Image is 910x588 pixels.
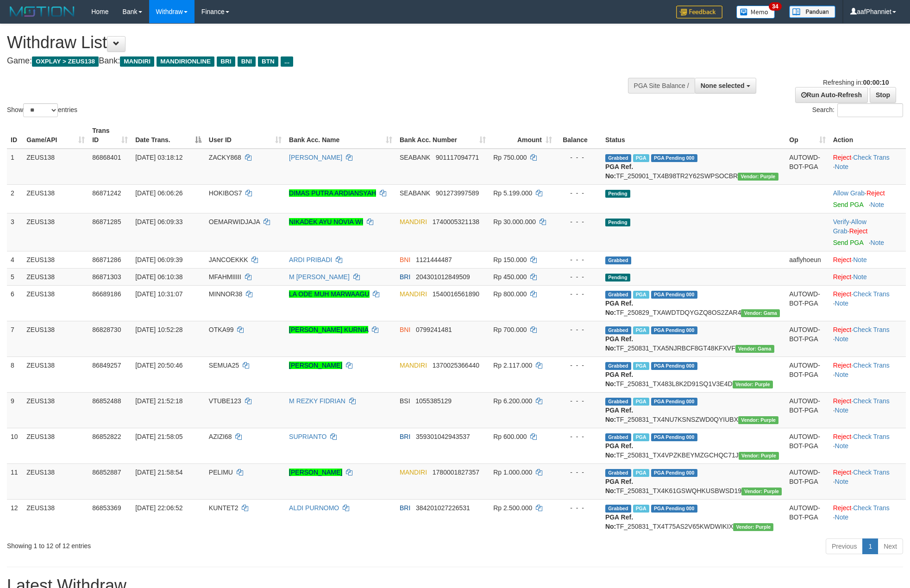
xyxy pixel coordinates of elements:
[829,357,906,392] td: · ·
[871,239,885,246] a: Note
[605,407,633,423] b: PGA Ref. No:
[829,392,906,428] td: · ·
[866,189,885,197] a: Reject
[829,251,906,268] td: ·
[870,87,896,103] a: Stop
[833,397,852,405] a: Reject
[559,396,598,406] div: - - -
[493,154,527,161] span: Rp 750.000
[209,362,239,369] span: SEMUA25
[633,154,649,162] span: Marked by aaftrukkakada
[853,433,890,440] a: Check Trans
[289,189,376,197] a: DIMAS PUTRA ARDIANSYAH
[135,326,182,333] span: [DATE] 10:52:28
[493,290,527,298] span: Rp 800.000
[559,153,598,162] div: - - -
[7,5,77,19] img: MOTION_logo.png
[605,371,633,388] b: PGA Ref. No:
[493,362,532,369] span: Rp 2.117.000
[853,290,890,298] a: Check Trans
[135,154,182,161] span: [DATE] 03:18:12
[7,103,77,117] label: Show entries
[833,218,866,235] a: Allow Grab
[829,499,906,535] td: · ·
[602,428,785,463] td: TF_250831_TX4VPZKBEYMZGCHQC71J
[605,362,631,370] span: Grabbed
[433,218,479,225] span: Copy 1740005321138 to clipboard
[400,433,410,440] span: BRI
[209,433,232,440] span: AZIZI68
[92,397,121,405] span: 86852488
[23,268,88,285] td: ZEUS138
[400,326,410,333] span: BNI
[135,218,182,225] span: [DATE] 06:09:33
[633,505,649,513] span: Marked by aaftrukkakada
[559,188,598,198] div: - - -
[829,149,906,185] td: · ·
[695,78,756,94] button: None selected
[826,538,863,554] a: Previous
[400,256,410,263] span: BNI
[605,398,631,406] span: Grabbed
[23,463,88,499] td: ZEUS138
[7,56,597,66] h4: Game: Bank:
[769,2,781,11] span: 34
[135,273,182,281] span: [DATE] 06:10:38
[400,469,427,476] span: MANDIRI
[785,357,829,392] td: AUTOWD-BOT-PGA
[651,505,697,513] span: PGA Pending
[7,33,597,52] h1: Withdraw List
[23,428,88,463] td: ZEUS138
[559,255,598,264] div: - - -
[23,184,88,213] td: ZEUS138
[853,504,890,512] a: Check Trans
[559,361,598,370] div: - - -
[833,326,852,333] a: Reject
[433,290,479,298] span: Copy 1540016561890 to clipboard
[135,189,182,197] span: [DATE] 06:06:26
[23,251,88,268] td: ZEUS138
[92,273,121,281] span: 86871303
[289,362,342,369] a: [PERSON_NAME]
[209,326,234,333] span: OTKA99
[289,504,339,512] a: ALDI PURNOMO
[92,362,121,369] span: 86849257
[853,256,867,263] a: Note
[7,499,23,535] td: 12
[23,499,88,535] td: ZEUS138
[829,122,906,149] th: Action
[433,362,479,369] span: Copy 1370025366440 to clipboard
[741,309,780,317] span: Vendor URL: https://trx31.1velocity.biz
[209,218,260,225] span: OEMARWIDJAJA
[92,504,121,512] span: 86853369
[559,325,598,334] div: - - -
[289,273,350,281] a: M [PERSON_NAME]
[733,523,773,531] span: Vendor URL: https://trx4.1velocity.biz
[400,290,427,298] span: MANDIRI
[833,362,852,369] a: Reject
[829,184,906,213] td: ·
[559,217,598,226] div: - - -
[733,381,773,388] span: Vendor URL: https://trx4.1velocity.biz
[833,256,852,263] a: Reject
[559,432,598,441] div: - - -
[23,149,88,185] td: ZEUS138
[602,392,785,428] td: TF_250831_TX4NU7KSNSZWD0QYIUBX
[7,184,23,213] td: 2
[135,397,182,405] span: [DATE] 21:52:18
[416,504,470,512] span: Copy 384201027226531 to clipboard
[676,6,722,19] img: Feedback.jpg
[92,256,121,263] span: 86871286
[400,189,430,197] span: SEABANK
[605,335,633,352] b: PGA Ref. No:
[602,357,785,392] td: TF_250831_TX483L8K2D91SQ1V3E4D
[812,103,903,117] label: Search:
[633,398,649,406] span: Marked by aafsolysreylen
[415,397,452,405] span: Copy 1055385129 to clipboard
[605,163,633,180] b: PGA Ref. No:
[602,463,785,499] td: TF_250831_TX4K61GSWQHKUSBWSD19
[833,218,849,225] a: Verify
[605,219,630,226] span: Pending
[493,189,532,197] span: Rp 5.199.000
[92,218,121,225] span: 86871285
